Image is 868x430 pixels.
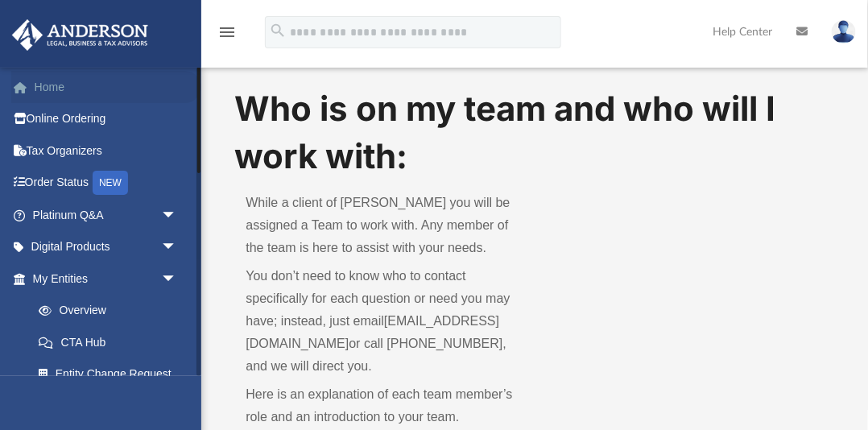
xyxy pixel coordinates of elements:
p: You don’t need to know who to contact specifically for each question or need you may have; instea... [246,265,523,378]
i: menu [217,23,237,42]
p: Here is an explanation of each team member’s role and an introduction to your team. [246,383,523,428]
img: Anderson Advisors Platinum Portal [7,19,153,51]
a: Home [11,71,201,103]
p: While a client of [PERSON_NAME] you will be assigned a Team to work with. Any member of the team ... [246,192,523,259]
a: Overview [23,295,201,327]
a: menu [217,31,237,42]
a: Entity Change Request [23,358,201,391]
a: Platinum Q&Aarrow_drop_down [11,199,201,231]
a: CTA Hub [23,326,201,358]
div: NEW [93,171,128,195]
a: [EMAIL_ADDRESS][DOMAIN_NAME] [246,314,499,350]
h1: Who is on my team and who will I work with: [234,85,834,180]
i: search [269,22,287,39]
a: Order StatusNEW [11,167,201,200]
a: Tax Organizers [11,134,201,167]
a: My Entitiesarrow_drop_down [11,263,201,295]
span: arrow_drop_down [161,199,193,232]
span: arrow_drop_down [161,263,193,296]
a: Digital Productsarrow_drop_down [11,231,201,263]
img: User Pic [832,20,856,43]
a: Online Ordering [11,103,201,135]
span: arrow_drop_down [161,231,193,264]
